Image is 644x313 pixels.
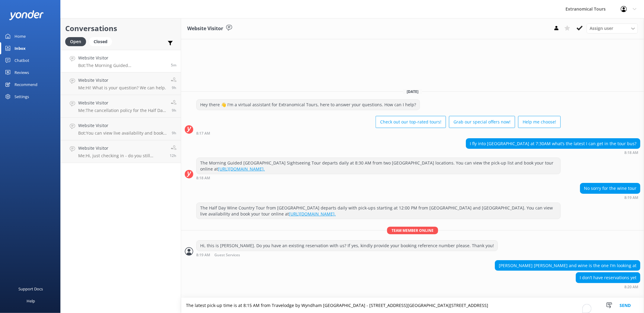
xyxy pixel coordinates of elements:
[61,140,181,163] a: Website VisitorMe:Hi, just checking in - do you still require assistance from our team on this? T...
[196,176,561,180] div: Aug 20 2025 05:18pm (UTC -07:00) America/Tijuana
[449,116,515,128] button: Grab our special offers now!
[387,227,438,234] span: Team member online
[197,100,420,110] div: Hey there 👋 I'm a virtual assistant for Extranomical Tours, here to answer your questions. How ca...
[376,116,446,128] button: Check out our top-rated tours!
[587,24,638,33] div: Assign User
[61,50,181,72] a: Website VisitorBot:The Morning Guided [GEOGRAPHIC_DATA] Sightseeing Tour departs daily at 8:30 AM...
[78,85,166,91] p: Me: Hi! What is your question? We can help.
[614,298,636,313] button: Send
[218,166,265,172] a: [URL][DOMAIN_NAME].
[89,37,112,46] div: Closed
[580,183,640,193] div: No sorry for the wine tour
[14,54,29,66] div: Chatbot
[466,139,640,149] div: I fly into [GEOGRAPHIC_DATA] at 7:30AM what’s the latest I can get in the tour bus?
[78,108,166,113] p: Me: The cancellation policy for the Half Day Wine Tour is is non-refundable within 24 hours of th...
[576,285,640,289] div: Aug 20 2025 05:20pm (UTC -07:00) America/Tijuana
[576,273,640,283] div: I don’t have reservations yet
[19,283,43,295] div: Support Docs
[624,285,638,289] strong: 8:20 AM
[196,131,561,135] div: Aug 20 2025 05:17pm (UTC -07:00) America/Tijuana
[78,55,166,61] h4: Website Visitor
[61,118,181,140] a: Website VisitorBot:You can view live availability and book your Half Day Wine Country Tour from [...
[187,25,223,33] h3: Website Visitor
[196,132,210,135] strong: 8:17 AM
[466,150,640,155] div: Aug 20 2025 05:18pm (UTC -07:00) America/Tijuana
[580,195,640,200] div: Aug 20 2025 05:19pm (UTC -07:00) America/Tijuana
[196,176,210,180] strong: 8:18 AM
[495,260,640,271] div: [PERSON_NAME] [PERSON_NAME] and wine is the one I’m looking at
[78,153,165,158] p: Me: Hi, just checking in - do you still require assistance from our team on this? Thank you.
[61,95,181,118] a: Website VisitorMe:The cancellation policy for the Half Day Wine Tour is is non-refundable within ...
[624,151,638,155] strong: 8:18 AM
[172,85,176,90] span: Aug 20 2025 08:00am (UTC -07:00) America/Tijuana
[289,211,336,217] a: [URL][DOMAIN_NAME].
[78,145,165,152] h4: Website Visitor
[590,25,613,32] span: Assign user
[78,100,166,106] h4: Website Visitor
[181,298,644,313] textarea: To enrich screen reader interactions, please activate Accessibility in Grammarly extension settings
[197,241,498,251] div: Hi, this is [PERSON_NAME]. Do you have an existing reservation with us? If yes, kindly provide yo...
[78,130,167,136] p: Bot: You can view live availability and book your Half Day Wine Country Tour from [GEOGRAPHIC_DAT...
[171,62,176,68] span: Aug 20 2025 05:18pm (UTC -07:00) America/Tijuana
[78,63,166,68] p: Bot: The Morning Guided [GEOGRAPHIC_DATA] Sightseeing Tour departs daily at 8:30 AM from two [GEO...
[65,38,89,45] a: Open
[624,196,638,200] strong: 8:19 AM
[172,130,176,136] span: Aug 20 2025 07:41am (UTC -07:00) America/Tijuana
[78,122,167,129] h4: Website Visitor
[9,10,44,20] img: yonder-white-logo.png
[403,89,422,94] span: [DATE]
[14,66,29,78] div: Reviews
[197,158,560,174] div: The Morning Guided [GEOGRAPHIC_DATA] Sightseeing Tour departs daily at 8:30 AM from two [GEOGRAPH...
[170,153,176,158] span: Aug 20 2025 04:38am (UTC -07:00) America/Tijuana
[214,253,240,257] span: Guest Services
[14,78,37,91] div: Recommend
[14,91,29,103] div: Settings
[518,116,561,128] button: Help me choose!
[27,295,35,307] div: Help
[89,38,115,45] a: Closed
[65,37,86,46] div: Open
[61,72,181,95] a: Website VisitorMe:Hi! What is your question? We can help.9h
[172,108,176,113] span: Aug 20 2025 07:45am (UTC -07:00) America/Tijuana
[14,42,26,54] div: Inbox
[14,30,26,42] div: Home
[196,253,210,257] strong: 8:19 AM
[78,77,166,84] h4: Website Visitor
[65,23,176,34] h2: Conversations
[196,253,498,257] div: Aug 20 2025 05:19pm (UTC -07:00) America/Tijuana
[197,203,560,219] div: The Half Day Wine Country Tour from [GEOGRAPHIC_DATA] departs daily with pick-ups starting at 12:...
